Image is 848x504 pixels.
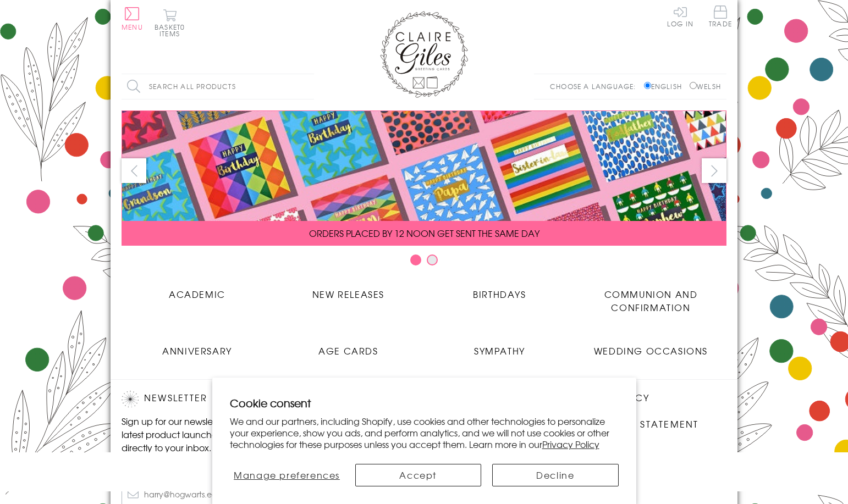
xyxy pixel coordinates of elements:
[709,5,732,29] a: Trade
[492,464,618,486] button: Decline
[122,279,273,301] a: Academic
[122,158,146,183] button: prev
[230,395,619,411] h2: Cookie consent
[273,279,424,301] a: New Releases
[667,5,693,27] a: Log In
[410,254,421,265] button: Carousel Page 1 (Current Slide)
[159,22,185,38] span: 0 items
[550,81,642,91] p: Choose a language:
[604,287,698,314] span: Communion and Confirmation
[424,279,575,301] a: Birthdays
[229,464,344,486] button: Manage preferences
[473,287,526,301] span: Birthdays
[318,344,378,357] span: Age Cards
[380,11,468,98] img: Claire Giles Greetings Cards
[230,416,619,450] p: We and our partners, including Shopify, use cookies and other technologies to personalize your ex...
[575,279,726,314] a: Communion and Confirmation
[122,336,273,357] a: Anniversary
[594,344,708,357] span: Wedding Occasions
[234,468,340,481] span: Manage preferences
[155,9,185,37] button: Basket0 items
[575,336,726,357] a: Wedding Occasions
[427,254,438,265] button: Carousel Page 2
[709,5,732,27] span: Trade
[644,82,651,89] input: English
[355,464,481,486] button: Accept
[542,437,599,451] a: Privacy Policy
[309,226,539,240] span: ORDERS PLACED BY 12 NOON GET SENT THE SAME DAY
[690,81,721,91] label: Welsh
[122,391,309,407] h2: Newsletter
[644,81,687,91] label: English
[474,344,525,357] span: Sympathy
[122,254,726,271] div: Carousel Pagination
[690,82,697,89] input: Welsh
[169,287,225,301] span: Academic
[122,7,143,30] button: Menu
[122,414,309,454] p: Sign up for our newsletter to receive the latest product launches, news and offers directly to yo...
[424,336,575,357] a: Sympathy
[303,74,314,99] input: Search
[122,22,143,32] span: Menu
[162,344,232,357] span: Anniversary
[702,158,726,183] button: next
[312,287,384,301] span: New Releases
[273,336,424,357] a: Age Cards
[122,74,314,99] input: Search all products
